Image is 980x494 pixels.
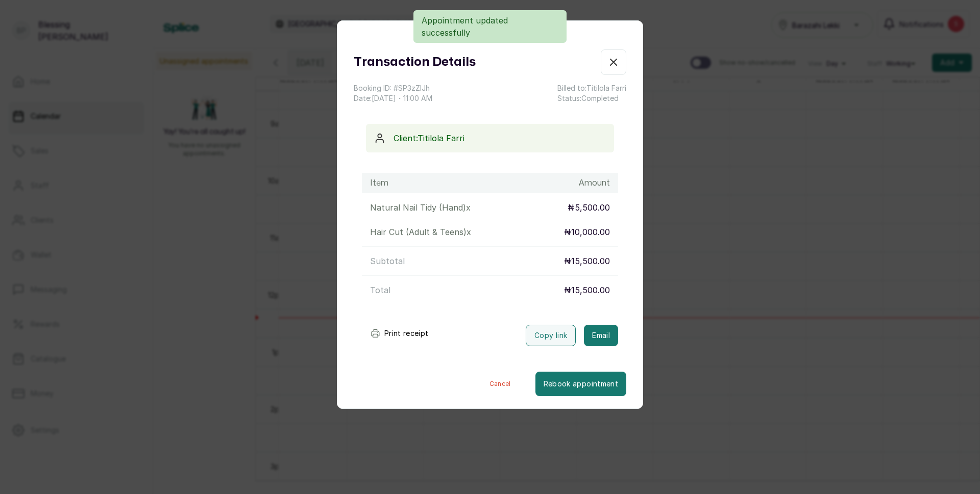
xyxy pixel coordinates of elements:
[465,372,535,396] button: Cancel
[422,14,558,39] p: Appointment updated successfully
[370,201,471,214] p: Natural Nail Tidy (Hand) x
[579,177,610,189] h1: Amount
[370,255,405,267] p: Subtotal
[526,325,576,346] button: Copy link
[370,284,390,296] p: Total
[564,284,610,296] p: ₦15,500.00
[535,372,626,396] button: Rebook appointment
[354,53,476,71] h1: Transaction Details
[584,325,618,346] button: Email
[354,93,432,103] p: Date: [DATE] ・ 11:00 AM
[394,132,606,144] p: Client: Titilola Farri
[557,93,626,103] p: Status: Completed
[354,83,432,93] p: Booking ID: # SP3zZIJh
[564,255,610,267] p: ₦15,500.00
[370,226,471,238] p: Hair Cut (Adult & Teens) x
[564,226,610,238] p: ₦10,000.00
[557,83,626,93] p: Billed to: Titilola Farri
[370,177,388,189] h1: Item
[362,323,437,344] button: Print receipt
[568,201,610,214] p: ₦5,500.00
